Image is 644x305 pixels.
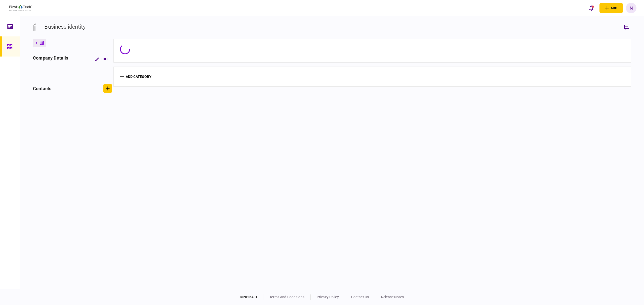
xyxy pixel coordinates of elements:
[120,75,151,79] button: add category
[586,3,596,13] button: open notifications list
[33,55,68,64] div: company details
[351,295,369,299] a: contact us
[381,295,404,299] a: release notes
[91,55,112,64] button: Edit
[42,23,86,31] div: - Business identity
[240,294,263,300] div: © 2025 AIO
[599,3,623,13] button: open adding identity options
[317,295,339,299] a: privacy policy
[269,295,304,299] a: terms and conditions
[33,85,51,92] div: contacts
[626,3,636,13] button: N
[9,5,32,11] img: client company logo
